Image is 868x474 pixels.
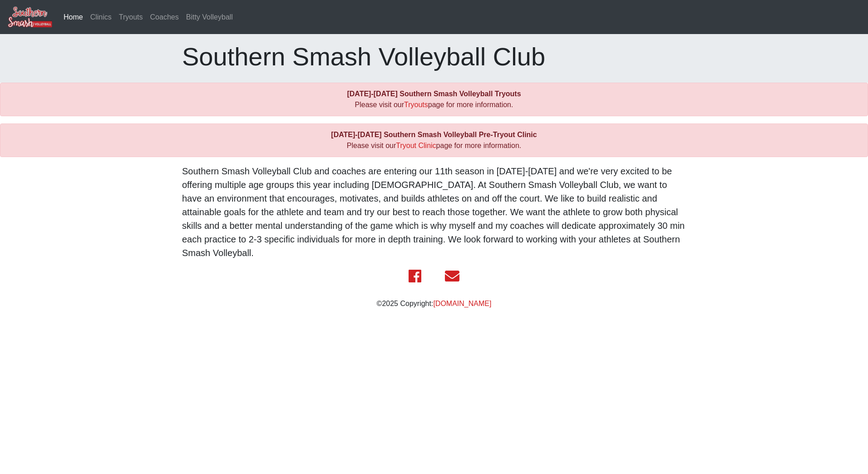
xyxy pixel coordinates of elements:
[404,101,428,109] a: Tryouts
[147,8,182,26] a: Coaches
[7,6,53,28] img: Southern Smash Volleyball
[182,164,686,260] p: Southern Smash Volleyball Club and coaches are entering our 11th season in [DATE]-[DATE] and we'r...
[182,41,686,72] h1: Southern Smash Volleyball Club
[182,8,237,26] a: Bitty Volleyball
[396,142,436,149] a: Tryout Clinic
[433,300,491,307] a: [DOMAIN_NAME]
[115,8,147,26] a: Tryouts
[347,90,521,98] b: [DATE]-[DATE] Southern Smash Volleyball Tryouts
[331,131,537,138] b: [DATE]-[DATE] Southern Smash Volleyball Pre-Tryout Clinic
[60,8,87,26] a: Home
[87,8,115,26] a: Clinics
